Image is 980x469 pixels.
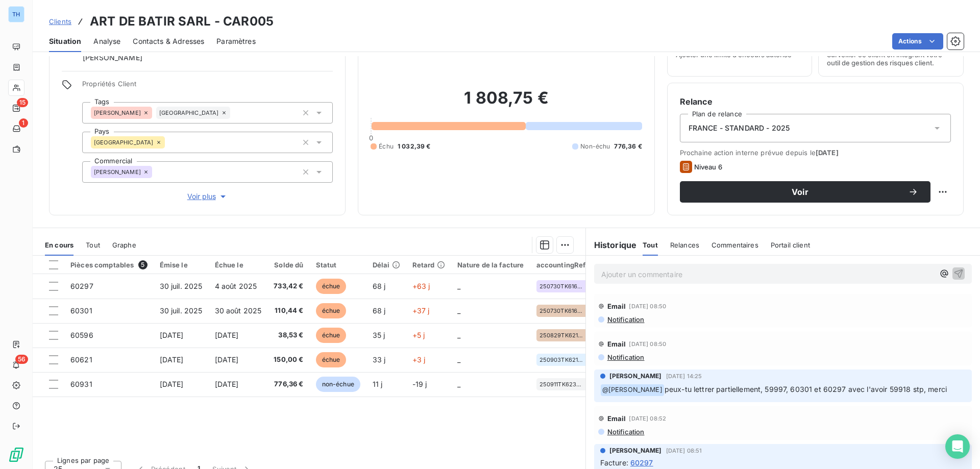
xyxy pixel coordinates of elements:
span: échue [316,279,347,294]
span: 60931 [70,380,92,388]
span: [DATE] [816,149,839,157]
span: [DATE] [160,380,184,388]
span: [PERSON_NAME] [94,110,141,116]
span: 250730TK61690NG/B [540,283,584,289]
span: _ [457,380,460,388]
button: Voir plus [82,191,333,202]
span: Portail client [771,241,810,249]
span: 733,42 € [274,281,303,291]
span: Situation [49,36,81,46]
span: [DATE] 14:25 [666,373,702,379]
span: 60301 [70,306,92,315]
span: échue [316,352,347,367]
span: échue [316,303,347,318]
div: Émise le [160,261,203,269]
button: Actions [892,33,943,50]
span: [DATE] 08:52 [629,415,666,422]
span: 38,53 € [274,330,303,340]
span: [GEOGRAPHIC_DATA] [94,139,154,145]
span: Facture : [600,457,628,468]
span: 110,44 € [274,306,303,316]
span: 30 juil. 2025 [160,306,203,315]
span: Échu [379,142,394,151]
span: [PERSON_NAME] [94,169,141,175]
span: Analyse [93,36,120,46]
span: Voir plus [187,191,228,202]
span: 250829TK62117AW [540,332,584,338]
span: _ [457,355,460,364]
span: [DATE] [215,355,239,364]
span: 776,36 € [274,379,303,389]
span: Relances [670,241,699,249]
span: 1 [19,118,28,128]
h3: ART DE BATIR SARL - CAR005 [90,12,274,31]
span: +37 j [412,306,430,315]
span: Notification [606,353,645,361]
span: Email [607,302,626,310]
span: Notification [606,315,645,324]
span: [DATE] [215,331,239,339]
span: 35 j [373,331,385,339]
span: 5 [138,260,148,269]
span: +63 j [412,282,430,290]
span: échue [316,328,347,343]
span: -19 j [412,380,427,388]
span: Graphe [112,241,136,249]
div: Statut [316,261,360,269]
span: Non-échu [580,142,610,151]
span: 60621 [70,355,92,364]
span: Commentaires [712,241,758,249]
span: Voir [692,188,908,196]
span: 250911TK62334AW [540,381,584,387]
span: 33 j [373,355,386,364]
span: FRANCE - STANDARD - 2025 [689,123,790,133]
div: Délai [373,261,400,269]
span: [GEOGRAPHIC_DATA] [159,110,219,116]
span: [DATE] [160,355,184,364]
span: Surveiller ce client en intégrant votre outil de gestion des risques client. [827,51,955,67]
span: 60297 [70,282,93,290]
div: TH [8,6,24,22]
div: Échue le [215,261,262,269]
span: +3 j [412,355,426,364]
span: Email [607,414,626,423]
span: Niveau 6 [694,163,722,171]
span: peux-tu lettrer partiellement, 59997, 60301 et 60297 avec l'avoir 59918 stp, merci [665,385,947,393]
span: 30 juil. 2025 [160,282,203,290]
input: Ajouter une valeur [230,108,238,117]
div: Nature de la facture [457,261,524,269]
div: Pièces comptables [70,260,148,269]
span: Paramètres [216,36,256,46]
span: Contacts & Adresses [133,36,204,46]
span: [DATE] 08:50 [629,303,666,309]
span: [PERSON_NAME] [609,446,662,455]
span: 250903TK62117AW [540,357,584,363]
span: _ [457,306,460,315]
span: Tout [86,241,100,249]
span: 1 032,39 € [398,142,431,151]
span: [DATE] 08:50 [629,341,666,347]
span: @ [PERSON_NAME] [601,384,664,396]
span: _ [457,331,460,339]
input: Ajouter une valeur [165,138,173,147]
span: [DATE] [215,380,239,388]
span: Propriétés Client [82,80,333,94]
span: 0 [369,134,373,142]
span: 68 j [373,282,386,290]
span: non-échue [316,377,360,392]
span: 11 j [373,380,383,388]
span: _ [457,282,460,290]
span: 250730TK61690NG [540,308,584,314]
span: 60297 [630,457,653,468]
span: +5 j [412,331,425,339]
span: Prochaine action interne prévue depuis le [680,149,951,157]
span: 60596 [70,331,93,339]
h6: Historique [586,239,637,251]
span: [DATE] [160,331,184,339]
div: Retard [412,261,445,269]
span: 150,00 € [274,355,303,365]
h2: 1 808,75 € [371,88,642,118]
span: 68 j [373,306,386,315]
span: [PERSON_NAME] [609,372,662,381]
button: Voir [680,181,930,203]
